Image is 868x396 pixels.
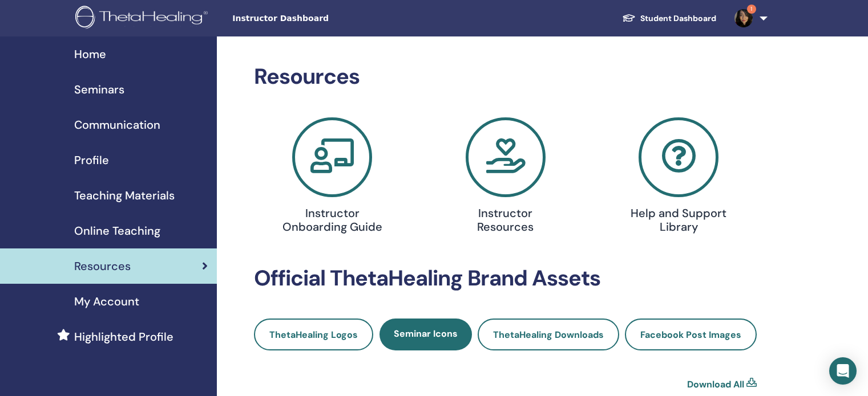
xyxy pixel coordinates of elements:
img: default.jpg [734,9,753,27]
span: Facebook Post Images [640,329,741,341]
span: Communication [74,116,160,133]
h4: Instructor Resources [450,206,562,234]
span: Home [74,46,106,63]
span: Resources [74,258,131,275]
a: Seminar Icons [380,319,472,350]
h4: Instructor Onboarding Guide [276,206,388,234]
a: Instructor Resources [426,117,586,238]
img: graduation-cap-white.svg [622,13,636,23]
span: 1 [747,5,756,14]
span: Online Teaching [74,222,160,239]
img: logo.png [75,6,212,31]
span: ThetaHealing Logos [269,329,358,341]
span: Instructor Dashboard [232,13,403,25]
h4: Help and Support Library [623,206,734,234]
a: Instructor Onboarding Guide [252,117,412,238]
span: Seminars [74,81,124,98]
span: ThetaHealing Downloads [493,329,604,341]
h2: Official ThetaHealing Brand Assets [254,266,757,292]
span: Seminar Icons [394,328,458,340]
a: ThetaHealing Logos [254,319,373,350]
span: Profile [74,152,109,169]
a: Download All [687,378,744,391]
div: Open Intercom Messenger [829,357,857,385]
a: ThetaHealing Downloads [478,319,619,350]
span: Teaching Materials [74,187,175,204]
a: Help and Support Library [599,117,758,238]
h2: Resources [254,64,757,90]
a: Facebook Post Images [625,319,757,350]
span: My Account [74,293,139,310]
span: Highlighted Profile [74,328,173,345]
a: Student Dashboard [613,8,725,29]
